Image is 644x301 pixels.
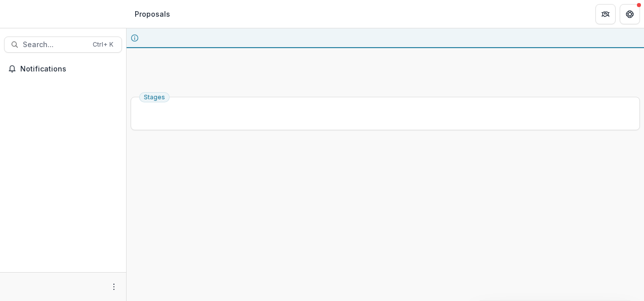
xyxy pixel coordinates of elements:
nav: breadcrumb [131,7,174,21]
button: Search... [4,36,122,53]
button: More [108,281,120,293]
div: Proposals [135,9,170,19]
span: Search... [23,41,87,49]
button: Get Help [620,4,640,24]
button: Partners [595,4,616,24]
span: Stages [144,94,165,101]
button: Notifications [4,61,122,77]
div: Ctrl + K [91,39,115,50]
span: Notifications [20,65,118,73]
